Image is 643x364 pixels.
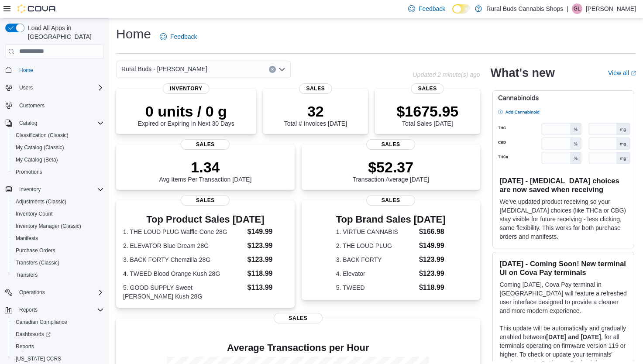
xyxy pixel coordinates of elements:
[12,130,104,141] span: Classification (Classic)
[284,103,347,120] p: 32
[9,316,107,328] button: Canadian Compliance
[16,100,104,111] span: Customers
[12,142,104,153] span: My Catalog (Classic)
[9,340,107,353] button: Reports
[12,354,104,364] span: Washington CCRS
[12,329,54,340] a: Dashboards
[608,69,636,76] a: View allExternal link
[16,65,104,76] span: Home
[138,103,234,127] div: Expired or Expiring in Next 30 Days
[116,25,151,43] h1: Home
[19,102,45,109] span: Customers
[631,71,636,76] svg: External link
[12,142,68,153] a: My Catalog (Classic)
[419,254,446,265] dd: $123.99
[16,247,55,254] span: Purchase Orders
[163,83,210,94] span: Inventory
[12,167,46,177] a: Promotions
[16,319,67,326] span: Canadian Compliance
[12,221,85,231] a: Inventory Manager (Classic)
[16,287,104,298] span: Operations
[411,83,444,94] span: Sales
[123,227,244,236] dt: 1. THE LOUD PLUG Waffle Cone 28G
[16,198,66,205] span: Adjustments (Classic)
[181,195,230,206] span: Sales
[9,129,107,141] button: Classification (Classic)
[123,241,244,250] dt: 2. ELEVATOR Blue Dream 28G
[16,223,81,230] span: Inventory Manager (Classic)
[24,24,104,41] span: Load All Apps in [GEOGRAPHIC_DATA]
[16,271,38,278] span: Transfers
[9,166,107,178] button: Promotions
[19,67,33,74] span: Home
[248,240,288,251] dd: $123.99
[19,289,45,296] span: Operations
[12,329,104,340] span: Dashboards
[123,269,244,278] dt: 4. TWEED Blood Orange Kush 28G
[16,82,36,93] button: Users
[16,82,104,93] span: Users
[12,317,71,327] a: Canadian Compliance
[419,240,446,251] dd: $149.99
[572,3,582,14] div: Ginette Lucier
[366,139,415,150] span: Sales
[16,118,104,128] span: Catalog
[138,103,234,120] p: 0 units / 0 g
[396,103,458,127] div: Total Sales [DATE]
[12,317,104,327] span: Canadian Compliance
[2,82,107,94] button: Users
[19,306,38,313] span: Reports
[12,245,59,256] a: Purchase Orders
[12,258,63,268] a: Transfers (Classic)
[336,255,416,264] dt: 3. BACK FORTY
[9,257,107,269] button: Transfers (Classic)
[413,71,480,78] p: Updated 2 minute(s) ago
[2,117,107,129] button: Catalog
[352,158,429,176] p: $52.37
[121,64,207,74] span: Rural Buds - [PERSON_NAME]
[336,283,416,292] dt: 5. TWEED
[16,287,48,298] button: Operations
[12,196,104,207] span: Adjustments (Classic)
[16,184,44,195] button: Inventory
[159,158,251,176] p: 1.34
[123,343,473,353] h4: Average Transactions per Hour
[16,168,42,175] span: Promotions
[16,65,37,76] a: Home
[17,4,57,13] img: Cova
[248,254,288,265] dd: $123.99
[574,3,581,14] span: GL
[16,156,58,163] span: My Catalog (Beta)
[9,244,107,257] button: Purchase Orders
[12,270,41,280] a: Transfers
[2,304,107,316] button: Reports
[123,255,244,264] dt: 3. BACK FORTY Chemzilla 28G
[336,214,446,225] h3: Top Brand Sales [DATE]
[12,341,104,352] span: Reports
[12,270,104,280] span: Transfers
[9,269,107,281] button: Transfers
[336,269,416,278] dt: 4. Elevator
[12,209,104,219] span: Inventory Count
[586,3,636,14] p: [PERSON_NAME]
[248,282,288,293] dd: $113.99
[19,186,41,193] span: Inventory
[181,139,230,150] span: Sales
[16,144,64,151] span: My Catalog (Classic)
[366,195,415,206] span: Sales
[284,103,347,127] div: Total # Invoices [DATE]
[12,130,72,141] a: Classification (Classic)
[2,64,107,76] button: Home
[500,259,627,277] h3: [DATE] - Coming Soon! New terminal UI on Cova Pay terminals
[16,235,38,242] span: Manifests
[299,83,332,94] span: Sales
[12,167,104,177] span: Promotions
[9,196,107,208] button: Adjustments (Classic)
[500,176,627,194] h3: [DATE] - [MEDICAL_DATA] choices are now saved when receiving
[16,100,48,111] a: Customers
[248,227,288,237] dd: $149.99
[486,3,563,14] p: Rural Buds Cannabis Shops
[396,103,458,120] p: $1675.95
[500,280,627,315] p: Coming [DATE], Cova Pay terminal in [GEOGRAPHIC_DATA] will feature a refreshed user interface des...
